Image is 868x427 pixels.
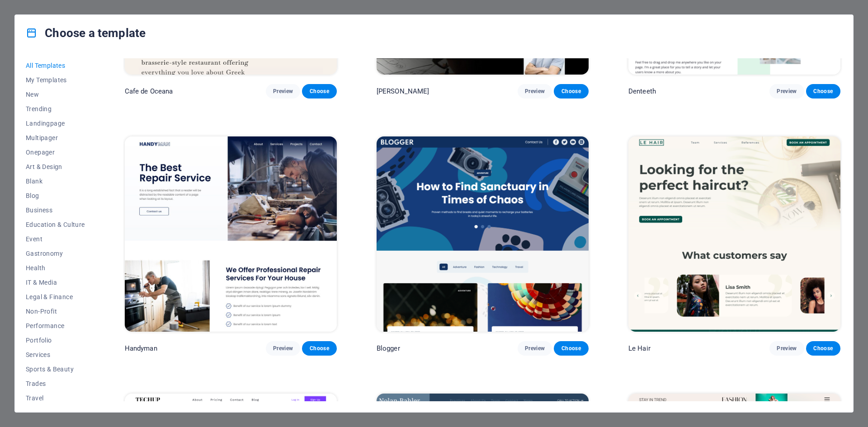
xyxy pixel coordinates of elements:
span: Health [26,264,85,272]
span: IT & Media [26,279,85,286]
span: Preview [525,345,545,352]
span: Choose [561,345,581,352]
button: Education & Culture [26,217,85,232]
span: Choose [309,345,329,352]
button: Landingpage [26,116,85,131]
span: Education & Culture [26,221,85,228]
span: Legal & Finance [26,293,85,300]
button: Trending [26,102,85,116]
button: Onepager [26,145,85,160]
button: Performance [26,319,85,333]
span: Choose [561,88,581,95]
span: Preview [525,88,545,95]
button: Blank [26,174,85,188]
span: Landingpage [26,120,85,127]
button: Choose [302,341,336,356]
span: Preview [777,345,797,352]
span: Multipager [26,134,85,141]
button: Portfolio [26,333,85,347]
span: Portfolio [26,337,85,344]
span: Trending [26,105,85,113]
button: All Templates [26,58,85,73]
button: Preview [769,84,804,99]
span: Blog [26,192,85,199]
img: Handyman [125,136,337,332]
button: Preview [266,84,300,99]
span: Choose [813,88,833,95]
span: Onepager [26,149,85,156]
button: Preview [769,341,804,356]
button: Choose [806,84,840,99]
p: Blogger [377,344,400,353]
span: Non-Profit [26,308,85,315]
button: Non-Profit [26,304,85,319]
span: Preview [273,88,293,95]
span: All Templates [26,62,85,69]
h4: Choose a template [26,26,146,40]
button: Preview [518,341,552,356]
button: Choose [806,341,840,356]
p: Le Hair [628,344,651,353]
button: IT & Media [26,275,85,290]
span: Travel [26,394,85,402]
p: [PERSON_NAME] [377,87,429,96]
span: Preview [777,88,797,95]
button: New [26,87,85,102]
button: Choose [554,341,588,356]
button: Preview [266,341,300,356]
span: Choose [309,88,329,95]
span: Art & Design [26,163,85,170]
p: Cafe de Oceana [125,87,173,96]
span: Preview [273,345,293,352]
button: Choose [302,84,336,99]
span: Choose [813,345,833,352]
button: Art & Design [26,160,85,174]
span: Business [26,206,85,214]
button: Legal & Finance [26,290,85,304]
button: Gastronomy [26,246,85,261]
button: Trades [26,376,85,391]
button: Travel [26,391,85,405]
span: Event [26,235,85,243]
button: Multipager [26,131,85,145]
button: My Templates [26,73,85,87]
span: Trades [26,380,85,387]
span: Sports & Beauty [26,366,85,373]
button: Event [26,232,85,246]
button: Business [26,203,85,217]
p: Handyman [125,344,157,353]
img: Blogger [377,136,589,332]
span: New [26,91,85,98]
button: Blog [26,188,85,203]
p: Denteeth [628,87,656,96]
span: Gastronomy [26,250,85,257]
button: Preview [518,84,552,99]
button: Services [26,347,85,362]
span: Blank [26,178,85,185]
span: Services [26,351,85,358]
span: My Templates [26,76,85,84]
button: Health [26,261,85,275]
button: Sports & Beauty [26,362,85,376]
span: Performance [26,322,85,329]
button: Choose [554,84,588,99]
img: Le Hair [628,136,840,332]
